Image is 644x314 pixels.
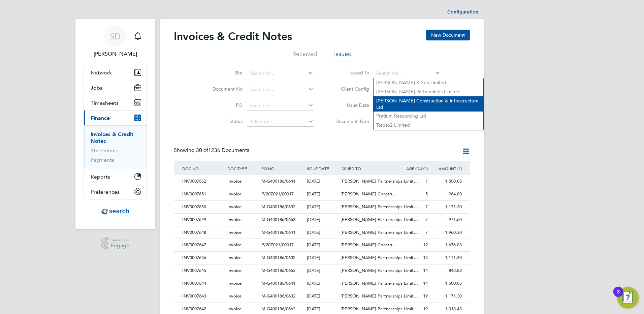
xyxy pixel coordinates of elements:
[247,101,314,111] input: Search for...
[84,111,147,125] button: Finance
[425,178,428,184] span: 1
[75,19,155,229] nav: Main navigation
[227,229,241,235] span: Invoice
[429,201,463,213] div: 1,171.30
[174,30,292,43] h2: Invoices & Credit Notes
[305,161,339,176] div: ISSUE DATE
[227,280,241,286] span: Invoice
[330,70,369,76] label: Issued To
[84,184,147,199] button: Preferences
[91,189,120,195] span: Preferences
[110,237,129,243] span: Powered by
[227,306,241,312] span: Invoice
[374,87,483,96] li: [PERSON_NAME] Partnerships Limited
[261,255,295,260] span: M-G400186/0632
[101,237,130,250] a: Powered byEngage
[305,277,339,290] div: [DATE]
[341,255,418,260] span: [PERSON_NAME] Partnerships Limit…
[426,30,470,40] button: New Document
[339,161,395,176] div: ISSUED TO
[341,280,418,286] span: [PERSON_NAME] Partnerships Limit…
[305,201,339,213] div: [DATE]
[204,86,243,92] label: Document No
[261,217,295,222] span: M-G400186/0663
[305,214,339,226] div: [DATE]
[84,80,147,95] button: Jobs
[110,243,129,249] span: Engage
[227,293,241,299] span: Invoice
[341,204,418,210] span: [PERSON_NAME] Partnerships Limit…
[341,242,398,248] span: [PERSON_NAME] Constru…
[374,96,483,112] li: [PERSON_NAME] Construction & Infrastructure Ltd
[425,191,428,197] span: 5
[423,280,428,286] span: 14
[181,161,226,176] div: DOC NO
[341,217,418,222] span: [PERSON_NAME] Partnerships Limit…
[292,50,317,62] li: Received
[204,70,243,76] label: Site
[429,252,463,264] div: 1,171.30
[84,169,147,184] button: Reports
[425,229,428,235] span: 7
[247,69,314,78] input: Search for...
[101,206,129,217] img: searchconsultancy-logo-retina.png
[181,214,226,226] div: INV0007649
[181,175,226,188] div: INV0007652
[226,161,260,176] div: DOC TYPE
[91,131,133,144] a: Invoices & Credit Notes
[91,115,110,121] span: Finance
[429,175,463,188] div: 1,500.05
[196,147,208,154] span: 30 of
[110,32,121,41] span: SD
[334,50,352,62] li: Issued
[91,85,102,91] span: Jobs
[429,214,463,226] div: 971.60
[341,191,398,197] span: [PERSON_NAME] Constru…
[447,5,478,19] li: Configuration
[204,102,243,108] label: PO
[429,188,463,200] div: 964.08
[395,161,429,176] div: AGE (DAYS)
[84,125,147,169] div: Finance
[305,252,339,264] div: [DATE]
[227,217,241,222] span: Invoice
[423,268,428,273] span: 14
[429,161,463,176] div: AMOUNT (£)
[341,268,418,273] span: [PERSON_NAME] Partnerships Limit…
[181,226,226,239] div: INV0007648
[305,264,339,277] div: [DATE]
[91,69,112,76] span: Network
[247,117,314,127] input: Select one
[181,264,226,277] div: INV0007645
[374,69,440,78] input: Search for...
[261,280,295,286] span: M-G400186/0641
[341,306,418,312] span: [PERSON_NAME] Partnerships Limit…
[84,65,147,80] button: Network
[423,255,428,260] span: 14
[181,290,226,303] div: INV0007643
[429,277,463,290] div: 1,500.05
[91,100,119,106] span: Timesheets
[423,293,428,299] span: 19
[91,174,110,180] span: Reports
[341,178,418,184] span: [PERSON_NAME] Partnerships Limit…
[84,50,147,58] span: Stephen Dowie
[261,293,295,299] span: M-G400186/0632
[261,191,294,197] span: P/20Z021/00017
[181,239,226,251] div: INV0007647
[84,95,147,110] button: Timesheets
[196,147,249,154] span: 1236 Documents
[423,306,428,312] span: 19
[425,204,428,210] span: 7
[261,178,295,184] span: M-G400186/0641
[374,112,483,121] li: Pretium Resourcing Ltd
[181,188,226,200] div: INV0007651
[341,229,418,235] span: [PERSON_NAME] Partnerships Limit…
[429,290,463,303] div: 1,171.30
[429,226,463,239] div: 1,960.30
[305,188,339,200] div: [DATE]
[341,293,418,299] span: [PERSON_NAME] Partnerships Limit…
[181,252,226,264] div: INV0007646
[227,242,241,248] span: Invoice
[227,191,241,197] span: Invoice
